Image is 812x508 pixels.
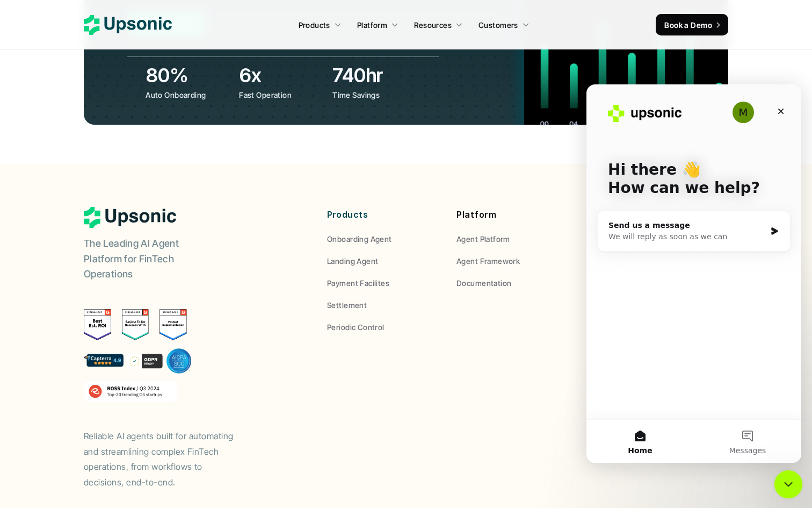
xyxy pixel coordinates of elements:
[332,62,421,89] h3: 740hr
[292,15,348,34] a: Products
[239,62,327,89] h3: 6x
[327,277,389,289] p: Payment Facilites
[299,19,330,31] p: Products
[332,89,418,101] p: Time Savings
[327,277,441,289] a: Payment Facilites
[664,19,712,31] p: Book a Demo
[586,84,801,463] iframe: Intercom live chat
[479,19,518,31] p: Customers
[456,233,510,245] p: Agent Platform
[327,233,392,245] p: Onboarding Agent
[327,299,441,311] a: Settlement
[84,428,245,490] p: Reliable AI agents built for automating and streamlining complex FinTech operations, from workflo...
[327,299,367,311] p: Settlement
[774,470,803,499] iframe: Intercom live chat
[327,321,385,333] p: Periodic Control
[327,255,378,267] p: Landing Agent
[456,207,570,223] p: Platform
[239,89,324,101] p: Fast Operation
[84,236,218,282] p: The Leading AI Agent Platform for FinTech Operations
[327,321,441,333] a: Periodic Control
[357,19,387,31] p: Platform
[327,255,441,267] a: Landing Agent
[146,89,231,101] p: Auto Onboarding
[414,19,452,31] p: Resources
[327,233,441,245] a: Onboarding Agent
[456,277,570,289] a: Documentation
[327,207,441,223] p: Products
[456,255,520,267] p: Agent Framework
[456,277,511,289] p: Documentation
[146,62,234,89] h3: 80%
